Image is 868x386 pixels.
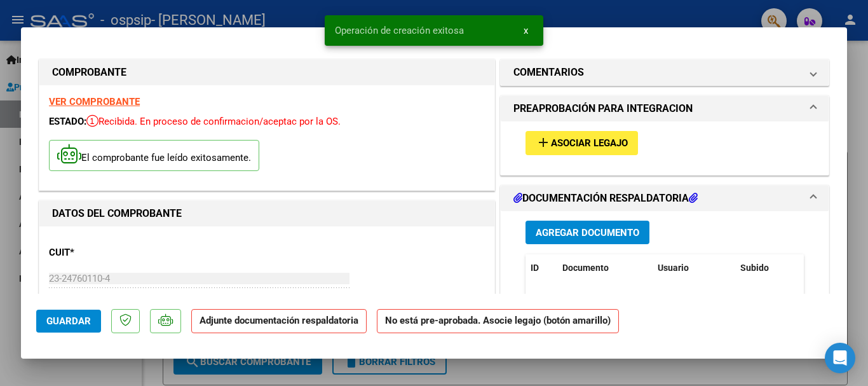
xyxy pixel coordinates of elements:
[513,65,584,80] h1: COMENTARIOS
[49,140,259,171] p: El comprobante fue leído exitosamente.
[557,254,653,282] datatable-header-cell: Documento
[536,135,551,150] mat-icon: add
[513,101,693,116] h1: PREAPROBACIÓN PARA INTEGRACION
[551,138,628,149] span: Asociar Legajo
[52,207,182,219] strong: DATOS DEL COMPROBANTE
[377,309,619,334] strong: No está pre-aprobada. Asocie legajo (botón amarillo)
[526,221,649,244] button: Agregar Documento
[531,263,539,273] span: ID
[799,254,862,282] datatable-header-cell: Acción
[46,315,91,327] span: Guardar
[49,116,86,127] span: ESTADO:
[49,96,140,107] a: VER COMPROBANTE
[524,25,528,36] span: x
[536,227,639,238] span: Agregar Documento
[501,96,829,121] mat-expansion-panel-header: PREAPROBACIÓN PARA INTEGRACION
[335,24,464,37] span: Operación de creación exitosa
[653,254,735,282] datatable-header-cell: Usuario
[86,116,341,127] span: Recibida. En proceso de confirmacion/aceptac por la OS.
[501,121,829,174] div: PREAPROBACIÓN PARA INTEGRACION
[49,245,180,260] p: CUIT
[526,254,557,282] datatable-header-cell: ID
[36,310,101,333] button: Guardar
[52,66,126,78] strong: COMPROBANTE
[825,343,855,373] div: Open Intercom Messenger
[513,191,698,206] h1: DOCUMENTACIÓN RESPALDATORIA
[200,315,358,326] strong: Adjunte documentación respaldatoria
[526,131,638,155] button: Asociar Legajo
[658,263,689,273] span: Usuario
[501,186,829,211] mat-expansion-panel-header: DOCUMENTACIÓN RESPALDATORIA
[501,60,829,85] mat-expansion-panel-header: COMENTARIOS
[740,263,769,273] span: Subido
[562,263,609,273] span: Documento
[513,19,538,42] button: x
[735,254,799,282] datatable-header-cell: Subido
